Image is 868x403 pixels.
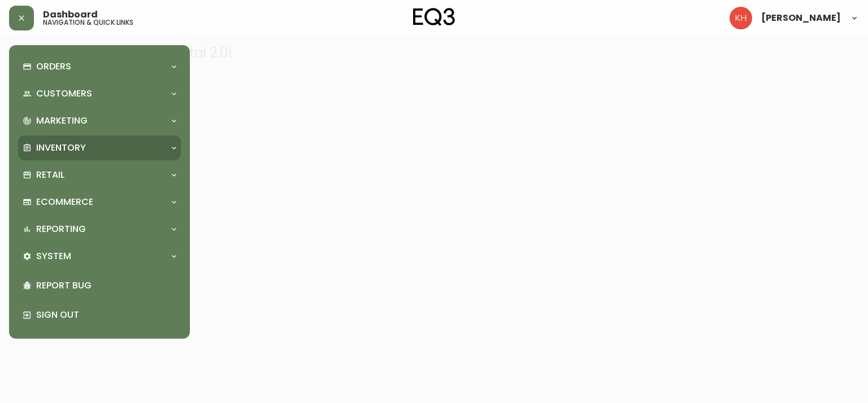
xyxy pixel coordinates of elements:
div: Sign Out [18,300,181,330]
p: Ecommerce [36,196,93,208]
div: Inventory [18,135,181,160]
div: Report Bug [18,271,181,300]
p: Sign Out [36,309,176,321]
p: Inventory [36,142,86,154]
img: logo [413,8,455,26]
p: System [36,250,71,262]
span: [PERSON_NAME] [761,14,841,23]
img: 5c65872b6aec8321f9f614f508141662 [730,7,752,29]
div: Reporting [18,217,181,242]
div: Marketing [18,108,181,133]
div: Orders [18,54,181,79]
h5: navigation & quick links [43,19,133,26]
div: Customers [18,81,181,106]
p: Marketing [36,115,88,127]
div: Retail [18,163,181,187]
div: Ecommerce [18,190,181,214]
div: System [18,244,181,269]
p: Orders [36,60,71,73]
p: Reporting [36,223,86,235]
span: Dashboard [43,10,98,19]
p: Report Bug [36,279,176,292]
p: Retail [36,169,64,181]
p: Customers [36,87,92,100]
